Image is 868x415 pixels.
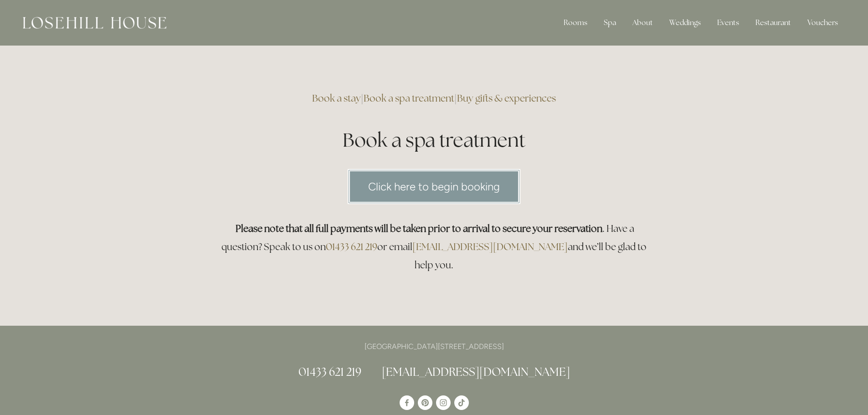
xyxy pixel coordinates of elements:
p: [GEOGRAPHIC_DATA][STREET_ADDRESS] [216,340,652,353]
a: Vouchers [800,14,845,32]
a: Click here to begin booking [348,169,520,204]
a: Instagram [436,395,451,410]
h3: . Have a question? Speak to us on or email and we’ll be glad to help you. [216,220,652,274]
a: [EMAIL_ADDRESS][DOMAIN_NAME] [412,241,568,253]
div: Spa [596,14,623,32]
a: 01433 621 219 [326,241,377,253]
a: [EMAIL_ADDRESS][DOMAIN_NAME] [382,364,570,379]
div: Weddings [662,14,708,32]
h3: | | [216,89,652,108]
a: TikTok [454,395,469,410]
a: Buy gifts & experiences [457,92,556,104]
a: Book a spa treatment [364,92,454,104]
div: Rooms [556,14,595,32]
div: Restaurant [748,14,798,32]
img: Losehill House [23,17,166,29]
div: Events [710,14,746,32]
a: Book a stay [312,92,361,104]
a: Pinterest [418,395,432,410]
a: Losehill House Hotel & Spa [400,395,414,410]
strong: Please note that all full payments will be taken prior to arrival to secure your reservation [236,222,602,235]
div: About [625,14,660,32]
a: 01433 621 219 [298,364,361,379]
h1: Book a spa treatment [216,127,652,154]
